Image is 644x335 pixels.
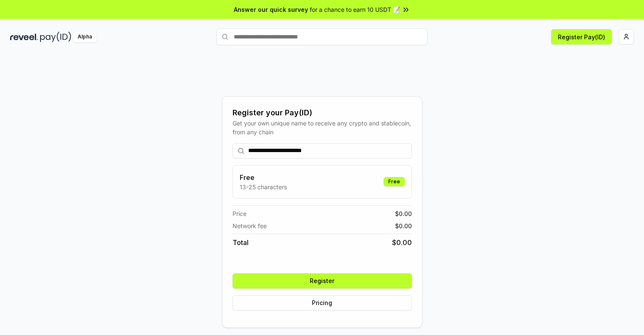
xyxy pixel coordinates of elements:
[233,119,412,136] div: Get your own unique name to receive any crypto and stablecoin, from any chain
[240,182,287,191] p: 13-25 characters
[73,32,97,42] div: Alpha
[392,237,412,248] span: $ 0.00
[551,29,612,44] button: Register Pay(ID)
[234,5,308,14] span: Answer our quick survey
[233,107,412,119] div: Register your Pay(ID)
[10,32,38,42] img: reveel_dark
[384,177,405,186] div: Free
[233,209,246,218] span: Price
[233,237,249,248] span: Total
[240,172,287,182] h3: Free
[40,32,71,42] img: pay_id
[395,221,412,230] span: $ 0.00
[310,5,400,14] span: for a chance to earn 10 USDT 📝
[233,221,267,230] span: Network fee
[233,273,412,289] button: Register
[395,209,412,218] span: $ 0.00
[233,295,412,310] button: Pricing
